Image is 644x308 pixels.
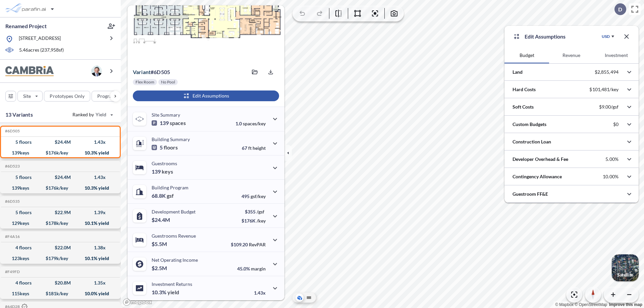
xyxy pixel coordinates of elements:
p: $2,855,494 [595,69,619,75]
p: Contingency Allowance [513,173,562,180]
span: Yield [96,111,107,118]
p: 5.00% [605,156,619,162]
p: Guestrooms Revenue [152,233,196,239]
p: Building Summary [152,136,190,142]
p: Custom Budgets [513,121,546,128]
button: Revenue [549,47,594,63]
span: height [253,145,266,151]
p: Building Program [152,185,189,190]
h5: Click to copy the code [4,269,20,274]
p: No Pool [161,79,175,85]
button: Program [92,91,128,102]
span: spaces/key [243,121,266,126]
p: Renamed Project [5,22,47,30]
p: 139 [152,120,186,126]
p: $24.4M [152,217,171,223]
p: Prototypes Only [50,93,85,100]
span: gsf [167,192,174,199]
div: USD [602,34,610,39]
p: Guestroom FF&E [513,191,548,197]
span: /gsf [257,209,264,214]
a: Improve this map [609,302,642,307]
span: yield [167,289,179,296]
h5: Click to copy the code [4,234,20,239]
span: gsf/key [251,193,266,199]
button: Switcher ImageSatellite [612,254,639,281]
button: Ranked by Yield [67,109,117,120]
p: 5.46 acres ( 237,958 sf) [19,47,64,54]
img: BrandImage [5,66,54,76]
p: 5 [152,144,178,151]
p: $2.5M [152,265,168,271]
span: keys [162,168,173,175]
p: Construction Loan [513,138,551,145]
p: Site [23,93,31,100]
p: $176K [241,218,266,224]
img: user logo [91,66,102,76]
button: Edit Assumptions [133,90,279,101]
button: Budget [504,47,549,63]
p: $0 [613,121,619,127]
p: Satellite [617,272,633,278]
span: floors [164,144,178,151]
button: Site Plan [305,294,313,302]
p: 13 Variants [5,111,33,119]
p: Land [513,69,523,75]
p: # 6d505 [133,69,170,75]
p: 68.8K [152,192,174,199]
p: Developer Overhead & Fee [513,156,568,163]
button: Investment [594,47,639,63]
a: OpenStreetMap [575,302,607,307]
a: Mapbox [555,302,574,307]
p: 139 [152,168,173,175]
span: /key [257,218,266,224]
p: $101,481/key [589,86,619,93]
img: Switcher Image [612,254,639,281]
span: margin [251,266,266,271]
p: 10.3% [152,289,179,296]
a: Mapbox homepage [123,298,152,306]
button: Site [17,91,43,102]
p: Investment Returns [152,281,192,287]
p: Development Budget [152,209,196,214]
button: Aerial View [296,294,304,302]
p: Edit Assumptions [525,33,566,41]
span: spaces [170,120,186,126]
p: $355 [241,209,266,214]
p: Flex Room [136,79,154,85]
p: 1.43x [254,290,266,296]
p: $109.20 [231,242,266,247]
p: Hard Costs [513,86,536,93]
p: Site Summary [152,112,180,118]
p: 67 [242,145,266,151]
h5: Click to copy the code [4,199,20,204]
p: Net Operating Income [152,257,198,263]
span: RevPAR [249,242,266,247]
p: 1.0 [235,121,266,126]
p: Program [97,93,116,100]
p: 10.00% [603,174,619,180]
p: 495 [241,193,266,199]
p: Soft Costs [513,104,534,110]
span: ft [248,145,252,151]
p: D [618,6,622,12]
p: 45.0% [237,266,266,271]
p: [STREET_ADDRESS] [19,35,61,43]
p: $5.5M [152,241,168,247]
button: Prototypes Only [44,91,90,102]
p: $9.00/gsf [599,104,619,110]
p: Guestrooms [152,161,177,166]
h5: Click to copy the code [4,164,20,169]
span: Variant [133,69,151,75]
h5: Click to copy the code [4,129,20,133]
